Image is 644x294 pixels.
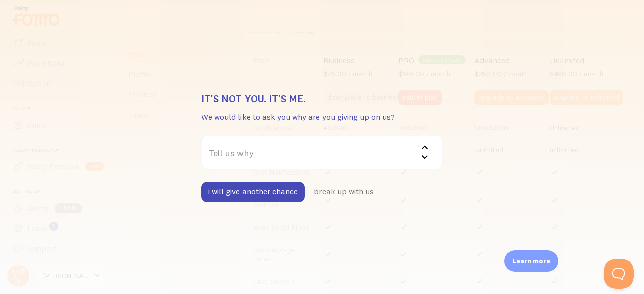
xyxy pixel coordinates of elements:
h3: It's not you. It's me. [201,92,443,105]
p: Learn more [512,256,550,266]
iframe: Help Scout Beacon - Open [604,259,634,289]
button: break up with us [307,182,381,202]
button: i will give another chance [201,182,305,202]
div: Learn more [504,250,558,272]
label: Tell us why [201,135,443,170]
p: We would like to ask you why are you giving up on us? [201,111,443,123]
